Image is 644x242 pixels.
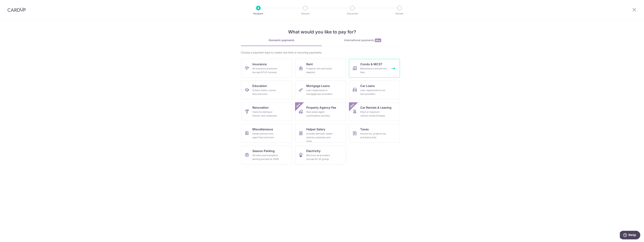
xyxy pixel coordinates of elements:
[9,3,16,6] span: Help
[241,146,292,164] a: Season ParkingAll home and workplace parking (except for HDB)
[306,105,336,110] span: Property Agency Fee
[349,124,400,143] a: TaxesIncome tax, property tax and stamp duty
[306,110,333,118] div: Real estate agent commissions and fees
[241,38,322,42] div: Domestic payments
[306,154,333,161] div: Bills from all providers (except for SP group)
[360,62,382,66] span: Condo & MCST
[306,62,313,66] span: Rent
[306,132,333,143] div: Includes domestic helper salaries, expenses and more
[252,149,275,153] span: Season Parking
[252,110,279,118] div: Home furnishing or interior reno-expenses
[360,132,387,139] div: Income tax, property tax and stamp duty
[295,102,346,121] a: Property Agency FeeReal estate agent commissions and feesNew
[252,154,279,161] div: All home and workplace parking (except for HDB)
[360,110,387,118] div: Short or long‑term vehicle rentals & leases
[252,105,269,110] span: Renovation
[375,39,381,42] span: New
[360,67,387,74] div: Maintenance and service fees
[295,102,301,108] span: New
[620,231,640,240] iframe: Opens a widget where you can find more information
[241,102,292,121] a: RenovationHome furnishing or interior reno-expenses
[306,88,333,96] div: Loan repayments to mortgage loan providers
[252,84,267,88] span: Education
[241,81,292,99] a: EducationSchool, tuition, course fees and more
[360,88,387,96] div: Loan repayments to car loan providers
[322,38,403,42] div: International payments
[360,84,375,88] span: Car Loans
[295,59,346,78] a: RentProperty rent and rental deposits
[241,29,403,35] h4: What would you like to pay for?
[7,7,26,12] img: CardUp
[306,127,325,131] span: Helper Salary
[349,81,400,99] a: Car LoansLoan repayments to car loan providers
[252,127,273,131] span: Miscellaneous
[244,12,272,16] p: Recipient
[241,59,292,78] a: InsuranceAll insurance premiums (except NTUC Income)
[338,12,366,16] p: Document
[295,146,346,164] a: ElectricityBills from all providers (except for SP group)
[360,127,369,131] span: Taxes
[252,62,267,66] span: Insurance
[252,67,279,74] div: All insurance premiums (except NTUC Income)
[349,102,355,108] span: New
[360,105,391,110] span: Car Rentals & Leasing
[295,124,346,143] a: Helper SalaryIncludes domestic helper salaries, expenses and more
[386,12,413,16] p: Review
[349,102,400,121] a: Car Rentals & LeasingShort or long‑term vehicle rentals & leasesNew
[291,12,319,16] p: Amount
[306,67,333,74] div: Property rent and rental deposits
[295,81,346,99] a: Mortgage LoansLoan repayments to mortgage loan providers
[306,84,330,88] span: Mortgage Loans
[252,132,279,139] div: Goods and services, agent fees and more
[252,88,279,96] div: School, tuition, course fees and more
[241,124,292,143] a: MiscellaneousGoods and services, agent fees and more
[241,51,403,54] div: Choose a payment type to create one-time or recurring payments.
[306,149,321,153] span: Electricity
[349,59,400,78] a: Condo & MCSTMaintenance and service fees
